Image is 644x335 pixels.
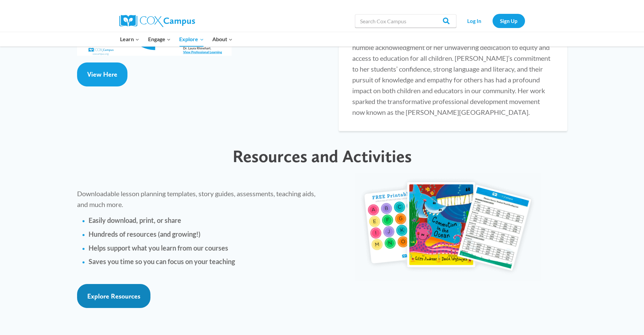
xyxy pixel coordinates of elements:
[77,189,315,208] span: Downloadable lesson planning templates, story guides, assessments, teaching aids, and much more.
[460,14,489,28] a: Log In
[119,15,195,27] img: Cox Campus
[87,70,117,78] span: View Here
[89,244,228,252] strong: Helps support what you learn from our courses
[89,216,181,224] strong: Easily download, print, or share
[355,14,456,28] input: Search Cox Campus
[89,230,200,238] strong: Hundreds of resources (and growing!)
[460,14,525,28] nav: Secondary Navigation
[355,173,541,281] img: educator-courses-img
[87,292,140,300] span: Explore Resources
[116,32,237,46] nav: Primary Navigation
[89,257,235,265] strong: Saves you time so you can focus on your teaching
[208,32,237,46] button: Child menu of About
[116,32,144,46] button: Child menu of Learn
[77,62,127,86] a: View Here
[493,14,525,28] a: Sign Up
[144,32,175,46] button: Child menu of Engage
[175,32,208,46] button: Child menu of Explore
[233,146,412,166] span: Resources and Activities
[352,22,550,116] span: The accredited structured literacy course series is dedicated to our dear friend and colleague, a...
[77,284,150,308] a: Explore Resources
